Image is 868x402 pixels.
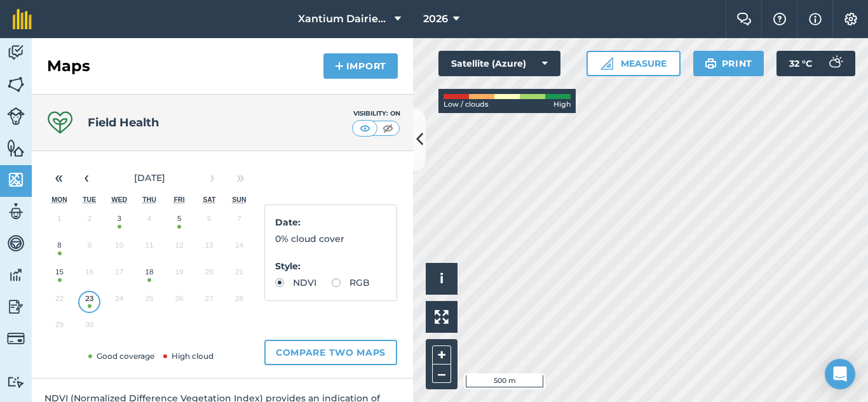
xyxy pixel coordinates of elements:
button: 26 September 2025 [165,288,194,315]
span: Good coverage [86,351,154,361]
button: 5 September 2025 [165,208,194,235]
strong: Style : [275,260,301,272]
img: Two speech bubbles overlapping with the left bubble in the forefront [736,13,752,25]
button: [DATE] [100,164,198,192]
button: Print [693,51,764,76]
button: › [198,164,226,192]
img: svg+xml;base64,PHN2ZyB4bWxucz0iaHR0cDovL3d3dy53My5vcmcvMjAwMC9zdmciIHdpZHRoPSI1NiIgaGVpZ2h0PSI2MC... [7,75,25,94]
span: Low / clouds [444,99,489,111]
button: 9 September 2025 [74,235,104,262]
button: Satellite (Azure) [438,51,560,76]
button: 18 September 2025 [134,262,164,288]
button: 8 September 2025 [44,235,74,262]
img: svg+xml;base64,PD94bWwgdmVyc2lvbj0iMS4wIiBlbmNvZGluZz0idXRmLTgiPz4KPCEtLSBHZW5lcmF0b3I6IEFkb2JlIE... [7,107,25,125]
button: » [226,164,254,192]
button: 23 September 2025 [74,288,104,315]
img: svg+xml;base64,PD94bWwgdmVyc2lvbj0iMS4wIiBlbmNvZGluZz0idXRmLTgiPz4KPCEtLSBHZW5lcmF0b3I6IEFkb2JlIE... [7,376,25,388]
button: 1 September 2025 [44,208,74,235]
span: i [440,271,444,286]
abbr: Monday [51,196,67,203]
img: svg+xml;base64,PD94bWwgdmVyc2lvbj0iMS4wIiBlbmNvZGluZz0idXRmLTgiPz4KPCEtLSBHZW5lcmF0b3I6IEFkb2JlIE... [7,330,25,347]
button: 19 September 2025 [165,262,194,288]
img: svg+xml;base64,PHN2ZyB4bWxucz0iaHR0cDovL3d3dy53My5vcmcvMjAwMC9zdmciIHdpZHRoPSI1MCIgaGVpZ2h0PSI0MC... [357,122,373,135]
strong: Date : [275,217,301,228]
button: 27 September 2025 [194,288,224,315]
span: Xantium Dairies [GEOGRAPHIC_DATA] [298,11,390,27]
button: 20 September 2025 [194,262,224,288]
button: 6 September 2025 [194,208,224,235]
button: – [432,365,451,383]
button: ‹ [72,164,100,192]
p: 0% cloud cover [275,232,386,246]
label: RGB [332,278,370,287]
button: 22 September 2025 [44,288,74,315]
button: 30 September 2025 [74,314,104,341]
button: 21 September 2025 [224,262,254,288]
label: NDVI [275,278,316,287]
button: 3 September 2025 [104,208,134,235]
img: A cog icon [843,13,858,25]
button: 14 September 2025 [224,235,254,262]
img: svg+xml;base64,PHN2ZyB4bWxucz0iaHR0cDovL3d3dy53My5vcmcvMjAwMC9zdmciIHdpZHRoPSIxNCIgaGVpZ2h0PSIyNC... [335,58,344,74]
button: 16 September 2025 [74,262,104,288]
abbr: Wednesday [112,196,128,203]
button: 11 September 2025 [134,235,164,262]
button: 28 September 2025 [224,288,254,315]
img: svg+xml;base64,PD94bWwgdmVyc2lvbj0iMS4wIiBlbmNvZGluZz0idXRmLTgiPz4KPCEtLSBHZW5lcmF0b3I6IEFkb2JlIE... [7,202,25,221]
button: i [426,263,458,295]
span: High cloud [161,351,214,361]
img: svg+xml;base64,PHN2ZyB4bWxucz0iaHR0cDovL3d3dy53My5vcmcvMjAwMC9zdmciIHdpZHRoPSI1NiIgaGVpZ2h0PSI2MC... [7,170,25,189]
button: 7 September 2025 [224,208,254,235]
div: Visibility: On [352,109,400,119]
button: Compare two maps [264,340,397,365]
button: Measure [587,51,681,76]
button: 15 September 2025 [44,262,74,288]
abbr: Friday [174,196,185,203]
img: svg+xml;base64,PHN2ZyB4bWxucz0iaHR0cDovL3d3dy53My5vcmcvMjAwMC9zdmciIHdpZHRoPSIxOSIgaGVpZ2h0PSIyNC... [705,56,717,71]
img: svg+xml;base64,PD94bWwgdmVyc2lvbj0iMS4wIiBlbmNvZGluZz0idXRmLTgiPz4KPCEtLSBHZW5lcmF0b3I6IEFkb2JlIE... [822,51,848,76]
abbr: Tuesday [83,196,96,203]
button: 17 September 2025 [104,262,134,288]
button: + [432,345,451,365]
button: 32 °C [776,51,855,76]
button: 24 September 2025 [104,288,134,315]
img: svg+xml;base64,PD94bWwgdmVyc2lvbj0iMS4wIiBlbmNvZGluZz0idXRmLTgiPz4KPCEtLSBHZW5lcmF0b3I6IEFkb2JlIE... [7,297,25,316]
img: Four arrows, one pointing top left, one top right, one bottom right and the last bottom left [435,310,449,324]
span: 2026 [423,11,448,27]
button: 13 September 2025 [194,235,224,262]
button: « [44,164,72,192]
img: svg+xml;base64,PHN2ZyB4bWxucz0iaHR0cDovL3d3dy53My5vcmcvMjAwMC9zdmciIHdpZHRoPSI1MCIgaGVpZ2h0PSI0MC... [380,122,396,135]
img: svg+xml;base64,PD94bWwgdmVyc2lvbj0iMS4wIiBlbmNvZGluZz0idXRmLTgiPz4KPCEtLSBHZW5lcmF0b3I6IEFkb2JlIE... [7,43,25,62]
div: Open Intercom Messenger [825,359,855,389]
img: Ruler icon [600,57,613,70]
button: 29 September 2025 [44,314,74,341]
button: 10 September 2025 [104,235,134,262]
img: svg+xml;base64,PD94bWwgdmVyc2lvbj0iMS4wIiBlbmNvZGluZz0idXRmLTgiPz4KPCEtLSBHZW5lcmF0b3I6IEFkb2JlIE... [7,265,25,285]
img: fieldmargin Logo [13,9,32,29]
abbr: Saturday [203,196,215,203]
img: A question mark icon [772,13,787,25]
img: svg+xml;base64,PD94bWwgdmVyc2lvbj0iMS4wIiBlbmNvZGluZz0idXRmLTgiPz4KPCEtLSBHZW5lcmF0b3I6IEFkb2JlIE... [7,234,25,253]
button: 12 September 2025 [165,235,194,262]
span: [DATE] [134,172,165,184]
abbr: Sunday [232,196,246,203]
button: 2 September 2025 [74,208,104,235]
h2: Maps [47,56,90,76]
img: svg+xml;base64,PHN2ZyB4bWxucz0iaHR0cDovL3d3dy53My5vcmcvMjAwMC9zdmciIHdpZHRoPSIxNyIgaGVpZ2h0PSIxNy... [809,11,822,27]
button: 4 September 2025 [134,208,164,235]
img: svg+xml;base64,PHN2ZyB4bWxucz0iaHR0cDovL3d3dy53My5vcmcvMjAwMC9zdmciIHdpZHRoPSI1NiIgaGVpZ2h0PSI2MC... [7,138,25,157]
h4: Field Health [88,114,159,131]
abbr: Thursday [142,196,156,203]
span: High [553,99,571,111]
button: 25 September 2025 [134,288,164,315]
span: 32 ° C [789,51,812,76]
button: Import [323,53,398,79]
